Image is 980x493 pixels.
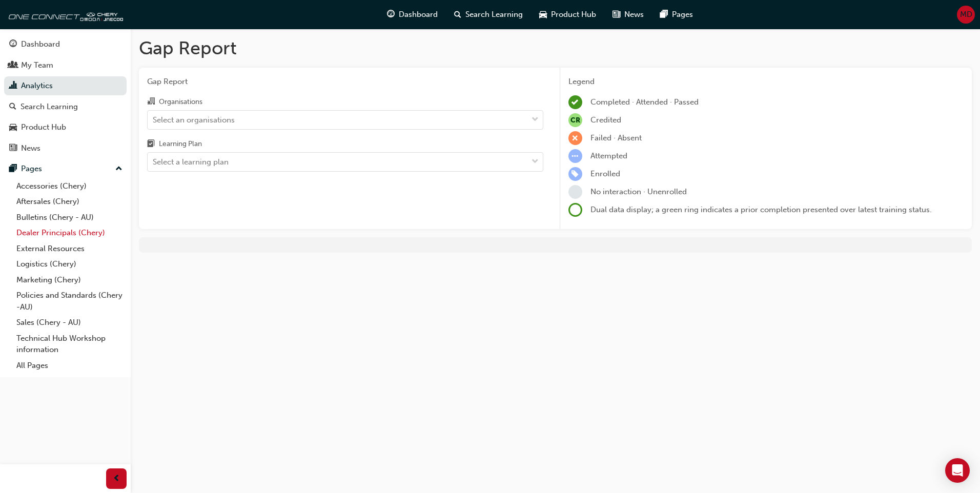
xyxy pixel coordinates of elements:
[568,113,582,127] span: null-icon
[12,287,127,315] a: Policies and Standards (Chery -AU)
[399,9,438,20] span: Dashboard
[12,358,127,374] a: All Pages
[612,8,620,21] span: news-icon
[379,4,446,25] a: guage-iconDashboard
[568,185,582,199] span: learningRecordVerb_NONE-icon
[21,38,60,50] div: Dashboard
[9,102,16,112] span: search-icon
[624,9,644,20] span: News
[21,121,66,133] div: Product Hub
[960,9,972,20] span: MD
[9,40,17,49] span: guage-icon
[568,131,582,145] span: learningRecordVerb_FAIL-icon
[652,4,701,25] a: pages-iconPages
[4,33,127,159] button: DashboardMy TeamAnalyticsSearch LearningProduct HubNews
[12,256,127,272] a: Logistics (Chery)
[115,162,122,176] span: up-icon
[945,458,970,483] div: Open Intercom Messenger
[590,97,699,107] span: Completed · Attended · Passed
[9,81,17,91] span: chart-icon
[568,149,582,163] span: learningRecordVerb_ATTEMPT-icon
[4,35,127,54] a: Dashboard
[147,97,155,107] span: organisation-icon
[113,473,120,485] span: prev-icon
[531,4,604,25] a: car-iconProduct Hub
[590,151,627,160] span: Attempted
[9,61,17,70] span: people-icon
[590,133,642,142] span: Failed · Absent
[446,4,531,25] a: search-iconSearch Learning
[21,59,53,71] div: My Team
[9,165,17,174] span: pages-icon
[957,6,975,24] button: MD
[153,114,235,126] div: Select an organisations
[12,331,127,358] a: Technical Hub Workshop information
[604,4,652,25] a: news-iconNews
[532,155,539,169] span: down-icon
[551,9,596,20] span: Product Hub
[590,187,687,196] span: No interaction · Unenrolled
[12,315,127,331] a: Sales (Chery - AU)
[9,123,17,132] span: car-icon
[590,205,932,214] span: Dual data display; a green ring indicates a prior completion presented over latest training status.
[532,113,539,127] span: down-icon
[147,140,155,149] span: learningplan-icon
[454,8,461,21] span: search-icon
[590,169,620,178] span: Enrolled
[12,225,127,241] a: Dealer Principals (Chery)
[21,101,78,113] div: Search Learning
[12,194,127,210] a: Aftersales (Chery)
[465,9,523,20] span: Search Learning
[12,178,127,194] a: Accessories (Chery)
[539,8,547,21] span: car-icon
[139,37,972,59] h1: Gap Report
[590,115,621,125] span: Credited
[9,144,17,153] span: news-icon
[4,56,127,75] a: My Team
[568,76,964,88] div: Legend
[159,139,202,149] div: Learning Plan
[153,156,229,168] div: Select a learning plan
[5,4,123,25] img: oneconnect
[4,139,127,158] a: News
[147,76,543,88] span: Gap Report
[159,97,202,107] div: Organisations
[660,8,668,21] span: pages-icon
[4,159,127,178] button: Pages
[12,241,127,257] a: External Resources
[672,9,693,20] span: Pages
[21,163,42,175] div: Pages
[4,76,127,95] a: Analytics
[568,167,582,181] span: learningRecordVerb_ENROLL-icon
[12,210,127,225] a: Bulletins (Chery - AU)
[387,8,395,21] span: guage-icon
[4,97,127,116] a: Search Learning
[4,118,127,137] a: Product Hub
[568,95,582,109] span: learningRecordVerb_COMPLETE-icon
[12,272,127,288] a: Marketing (Chery)
[21,142,40,154] div: News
